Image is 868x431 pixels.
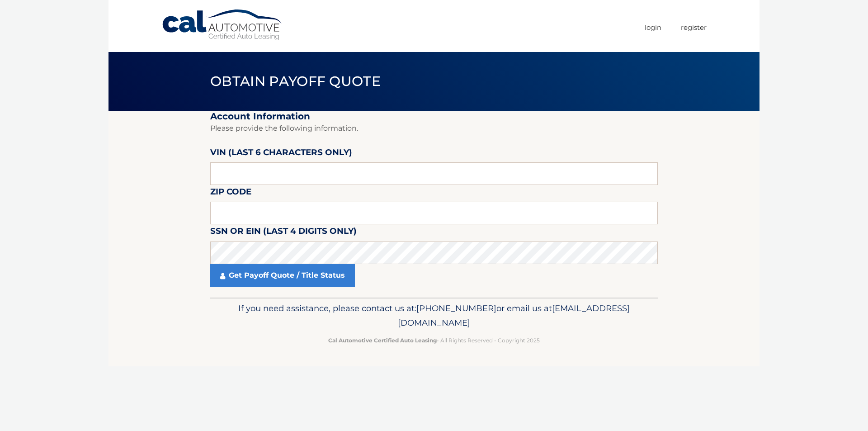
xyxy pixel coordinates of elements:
a: Get Payoff Quote / Title Status [210,264,355,287]
a: Login [645,20,661,35]
label: Zip Code [210,185,251,202]
strong: Cal Automotive Certified Auto Leasing [328,337,437,344]
a: Register [681,20,707,35]
label: SSN or EIN (last 4 digits only) [210,224,357,241]
label: VIN (last 6 characters only) [210,146,352,162]
span: [PHONE_NUMBER] [416,303,496,313]
p: Please provide the following information. [210,122,658,135]
p: - All Rights Reserved - Copyright 2025 [216,336,652,345]
h2: Account Information [210,111,658,122]
a: Cal Automotive [161,9,283,41]
span: Obtain Payoff Quote [210,73,381,90]
p: If you need assistance, please contact us at: or email us at [216,301,652,330]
